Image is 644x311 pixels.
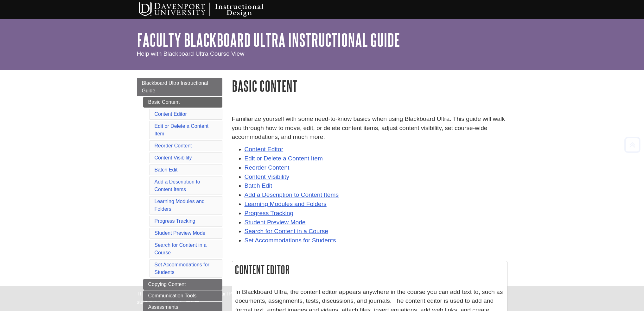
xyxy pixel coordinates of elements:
a: Content Editor [245,146,284,152]
span: Blackboard Ultra Instructional Guide [142,80,208,93]
a: Add a Description to Content Items [155,179,200,192]
a: Set Accommodations for Students [155,262,209,275]
a: Communication Tools [143,290,222,301]
h1: Basic Content [232,78,507,94]
a: Learning Modules and Folders [155,199,205,212]
a: Progress Tracking [155,218,195,224]
p: Familiarize yourself with some need-to-know basics when using Blackboard Ultra. This guide will w... [232,115,507,142]
a: Edit or Delete a Content Item [245,155,323,162]
a: Search for Content in a Course [155,242,207,255]
a: Reorder Content [245,164,290,171]
a: Student Preview Mode [155,230,206,236]
a: Content Visibility [155,155,192,160]
a: Reorder Content [155,143,192,148]
a: Student Preview Mode [245,219,306,226]
a: Content Visibility [245,173,290,180]
span: Help with Blackboard Ultra Course View [137,50,245,57]
h2: Content Editor [232,261,507,278]
a: Batch Edit [245,182,272,189]
a: Add a Description to Content Items [245,191,339,198]
img: Davenport University Instructional Design [134,2,286,17]
a: Set Accommodations for Students [245,237,336,244]
a: Progress Tracking [245,210,294,216]
a: Basic Content [143,97,222,108]
a: Back to Top [622,140,642,149]
a: Learning Modules and Folders [245,201,327,207]
a: Copying Content [143,279,222,290]
a: Batch Edit [155,167,178,172]
a: Content Editor [155,111,187,117]
a: Blackboard Ultra Instructional Guide [137,78,222,96]
a: Search for Content in a Course [245,228,328,234]
a: Faculty Blackboard Ultra Instructional Guide [137,30,400,50]
a: Edit or Delete a Content Item [155,123,209,136]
